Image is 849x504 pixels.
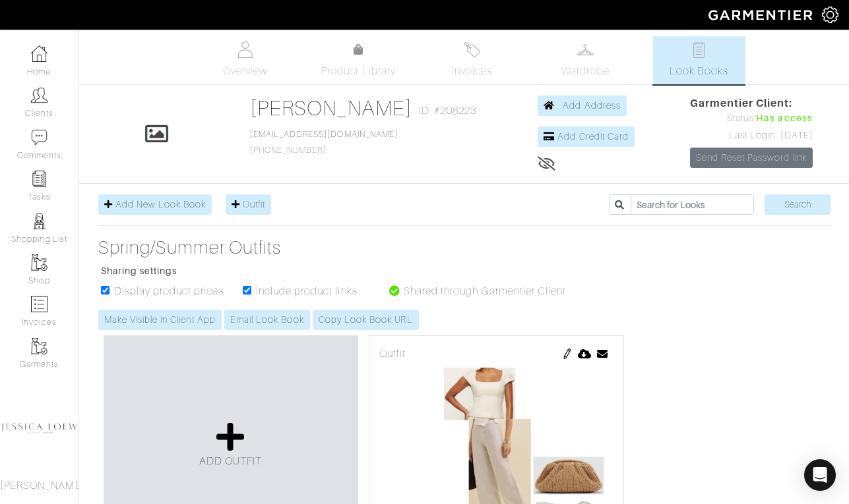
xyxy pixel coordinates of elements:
a: Spring/Summer Outfits [98,237,580,259]
span: ADD OUTFIT [199,455,263,467]
img: orders-27d20c2124de7fd6de4e0e44c1d41de31381a507db9b33961299e4e07d508b8c.svg [464,42,480,58]
a: Look Books [653,36,745,84]
input: Search for Looks [631,194,754,215]
a: Wardrobe [540,36,632,84]
span: Add New Look Book [115,199,206,210]
a: Make Visible in Client App [98,310,222,330]
a: Send Reset Password link [690,148,813,168]
span: Invoices [452,63,492,79]
img: orders-icon-0abe47150d42831381b5fb84f609e132dff9fe21cb692f30cb5eec754e2cba89.png [31,296,47,312]
span: Look Books [670,63,728,79]
img: reminder-icon-8004d30b9f0a5d33ae49ab947aed9ed385cf756f9e5892f1edd6e32f2345188e.png [31,171,47,187]
span: [PHONE_NUMBER] [250,130,398,155]
a: Overview [199,36,292,84]
a: Add Credit Card [538,126,635,147]
span: Add Address [563,100,621,111]
a: Add Address [538,96,627,116]
div: Last Login: [DATE] [690,128,813,143]
span: Overview [223,63,267,79]
div: Outfit [379,346,613,362]
span: Garmentier Client: [690,96,813,111]
img: stylists-icon-eb353228a002819b7ec25b43dbf5f0378dd9e0616d9560372ff212230b889e62.png [31,213,47,229]
img: gear-icon-white-bd11855cb880d31180b6d7d6211b90ccbf57a29d726f0c71d8c61bd08dd39cc2.png [822,7,838,23]
img: pen-cf24a1663064a2ec1b9c1bd2387e9de7a2fa800b781884d57f21acf72779bad2.png [562,349,573,359]
a: ADD OUTFIT [199,421,263,469]
div: Status: [690,111,813,126]
span: Wardrobe [561,63,609,79]
img: garmentier-logo-header-white-b43fb05a5012e4ada735d5af1a66efaba907eab6374d6393d1fbf88cb4ef424d.png [702,3,822,26]
label: Shared through Garmentier Client [404,283,567,299]
img: dashboard-icon-dbcd8f5a0b271acd01030246c82b418ddd0df26cd7fceb0bd07c9910d44c42f6.png [31,45,47,62]
a: Product Library [313,42,405,79]
a: [EMAIL_ADDRESS][DOMAIN_NAME] [250,130,398,139]
label: Display product prices [114,283,224,299]
img: garments-icon-b7da505a4dc4fd61783c78ac3ca0ef83fa9d6f193b1c9dc38574b1d14d53ca28.png [31,254,47,271]
a: Copy Look Book URL [313,310,419,330]
img: clients-icon-6bae9207a08558b7cb47a8932f037763ab4055f8c8b6bfacd5dc20c3e0201464.png [31,87,47,103]
img: basicinfo-40fd8af6dae0f16599ec9e87c0ef1c0a1fdea2edbe929e3d69a839185d80c458.svg [237,42,253,58]
img: wardrobe-487a4870c1b7c33e795ec22d11cfc2ed9d08956e64fb3008fe2437562e282088.svg [577,42,594,58]
a: Invoices [426,36,519,84]
a: Add New Look Book [98,194,212,215]
p: Sharing settings [101,264,580,278]
img: comment-icon-a0a6a9ef722e966f86d9cbdc48e553b5cf19dbc54f86b18d962a5391bc8f6eb6.png [31,129,47,146]
img: todo-9ac3debb85659649dc8f770b8b6100bb5dab4b48dedcbae339e5042a72dfd3cc.svg [691,42,707,58]
span: ID: #208223 [419,103,476,119]
label: Include product links [256,283,358,299]
img: garments-icon-b7da505a4dc4fd61783c78ac3ca0ef83fa9d6f193b1c9dc38574b1d14d53ca28.png [31,338,47,354]
a: [PERSON_NAME] [250,96,413,120]
span: Product Library [321,63,396,79]
a: Email Look Book [224,310,310,330]
input: Search [765,194,831,215]
a: Outfit [226,194,271,215]
span: Add Credit Card [557,131,629,142]
span: Outfit [243,199,265,210]
span: Has access [756,111,813,126]
div: Open Intercom Messenger [804,459,836,491]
